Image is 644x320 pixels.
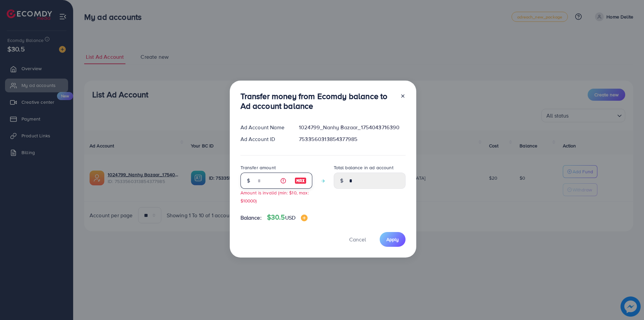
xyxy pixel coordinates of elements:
div: 7533560313854377985 [293,135,411,143]
div: 1024799_Nanhy Bazaar_1754043716390 [293,124,411,131]
button: Apply [380,232,406,246]
h3: Transfer money from Ecomdy balance to Ad account balance [240,91,395,111]
span: Apply [386,236,399,243]
div: Ad Account Name [235,124,294,131]
img: image [294,177,307,185]
small: Amount is invalid (min: $10, max: $10000) [240,189,309,203]
img: image [301,215,308,221]
label: Transfer amount [240,164,276,171]
h4: $30.5 [267,213,308,222]
button: Cancel [341,232,374,246]
span: Balance: [240,214,262,222]
div: Ad Account ID [235,135,294,143]
span: Cancel [349,236,366,243]
span: USD [285,214,296,221]
label: Total balance in ad account [334,164,393,171]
